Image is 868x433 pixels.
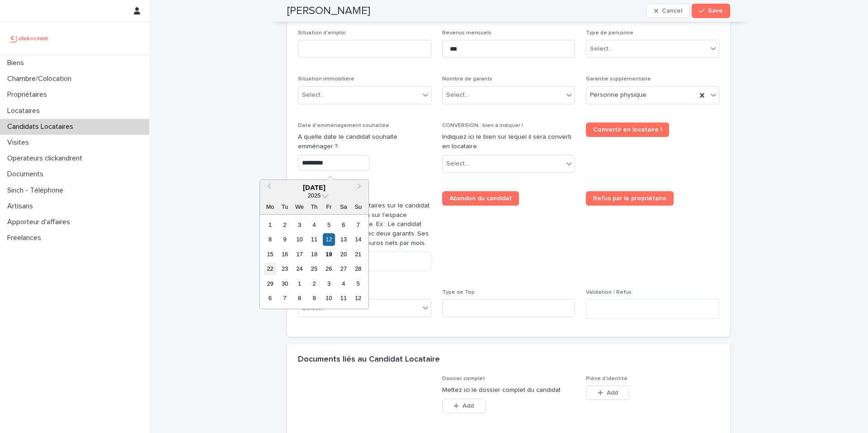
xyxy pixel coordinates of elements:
[7,29,51,47] img: UCB0brd3T0yccxBKYDjQ
[264,233,276,245] div: Choose Monday, 8 September 2025
[4,75,79,83] p: Chambre/Colocation
[4,202,40,211] p: Artisans
[308,233,320,245] div: Choose Thursday, 11 September 2025
[298,132,431,151] p: A quelle date le candidat souhaite emménager ?
[4,138,36,147] p: Visites
[442,290,475,295] span: Type de Top
[590,44,613,54] div: Select...
[337,278,349,290] div: Choose Saturday, 4 October 2025
[278,201,291,213] div: Tu
[442,123,523,128] span: CONVERSION : bien à indiquer !
[293,233,306,245] div: Choose Wednesday, 10 September 2025
[352,278,364,290] div: Choose Sunday, 5 October 2025
[593,195,666,202] span: Refus par le propriétaire
[264,292,276,304] div: Choose Monday, 6 October 2025
[264,248,276,260] div: Choose Monday, 15 September 2025
[278,263,291,275] div: Choose Tuesday, 23 September 2025
[308,248,320,260] div: Choose Thursday, 18 September 2025
[260,184,368,192] div: [DATE]
[308,219,320,231] div: Choose Thursday, 4 September 2025
[586,386,629,400] button: Add
[352,263,364,275] div: Choose Sunday, 28 September 2025
[462,403,474,409] span: Add
[264,219,276,231] div: Choose Monday, 1 September 2025
[298,355,440,365] h2: Documents liés au Candidat Locataire
[337,248,349,260] div: Choose Saturday, 20 September 2025
[4,154,90,163] p: Operateurs clickandrent
[586,76,651,82] span: Garantie supplémentaire
[293,278,306,290] div: Choose Wednesday, 1 October 2025
[264,263,276,275] div: Choose Monday, 22 September 2025
[4,107,47,115] p: Locataires
[442,376,485,381] span: Dossier complet
[278,278,291,290] div: Choose Tuesday, 30 September 2025
[293,248,306,260] div: Choose Wednesday, 17 September 2025
[442,386,576,395] p: Mettez ici le dossier complet du candidat
[337,263,349,275] div: Choose Saturday, 27 September 2025
[646,4,690,18] button: Cancel
[264,201,276,213] div: Mo
[323,248,335,260] div: Choose Friday, 19 September 2025
[442,399,486,413] button: Add
[261,181,275,195] button: Previous Month
[708,8,723,14] span: Save
[293,201,306,213] div: We
[308,278,320,290] div: Choose Thursday, 2 October 2025
[278,219,291,231] div: Choose Tuesday, 2 September 2025
[586,376,627,381] span: Pièce d'identité
[442,30,491,36] span: Revenus mensuels
[586,30,633,36] span: Type de personne
[442,191,519,206] a: Abandon du candidat
[586,191,674,206] a: Refus par le propriétaire
[4,90,54,99] p: Propriétaires
[337,292,349,304] div: Choose Saturday, 11 October 2025
[293,263,306,275] div: Choose Wednesday, 24 September 2025
[449,195,512,202] span: Abandon du candidat
[4,170,51,179] p: Documents
[293,292,306,304] div: Choose Wednesday, 8 October 2025
[442,76,492,82] span: Nombre de garants
[323,278,335,290] div: Choose Friday, 3 October 2025
[308,263,320,275] div: Choose Thursday, 25 September 2025
[323,292,335,304] div: Choose Friday, 10 October 2025
[590,90,646,100] span: Personne physique
[352,201,364,213] div: Su
[352,248,364,260] div: Choose Sunday, 21 September 2025
[323,201,335,213] div: Fr
[352,219,364,231] div: Choose Sunday, 7 September 2025
[298,123,389,128] span: Date d'emménagement souhaitée
[323,263,335,275] div: Choose Friday, 26 September 2025
[586,290,632,295] span: Validation / Refus
[278,292,291,304] div: Choose Tuesday, 7 October 2025
[278,248,291,260] div: Choose Tuesday, 16 September 2025
[586,122,669,137] a: Convertir en locataire !
[308,192,321,199] span: 2025
[4,218,77,226] p: Apporteur d'affaires
[692,4,730,18] button: Save
[323,219,335,231] div: Choose Friday, 5 September 2025
[352,292,364,304] div: Choose Sunday, 12 October 2025
[4,186,71,195] p: Sinch - Téléphone
[293,219,306,231] div: Choose Wednesday, 3 September 2025
[607,390,618,396] span: Add
[278,233,291,245] div: Choose Tuesday, 9 September 2025
[4,59,31,67] p: Biens
[4,122,80,131] p: Candidats Locataires
[302,90,325,100] div: Select...
[287,5,370,18] h2: [PERSON_NAME]
[337,233,349,245] div: Choose Saturday, 13 September 2025
[264,278,276,290] div: Choose Monday, 29 September 2025
[593,127,662,133] span: Convertir en locataire !
[446,159,469,169] div: Select...
[352,233,364,245] div: Choose Sunday, 14 September 2025
[308,201,320,213] div: Th
[263,217,365,306] div: month 2025-09
[337,219,349,231] div: Choose Saturday, 6 September 2025
[442,132,576,151] p: Indiquez ici le bien sur lequel il sera converti en locataire.
[323,233,335,245] div: Choose Friday, 12 September 2025
[337,201,349,213] div: Sa
[4,234,48,242] p: Freelances
[662,8,682,14] span: Cancel
[298,76,354,82] span: Situation immobilière
[298,30,346,36] span: Situation d'emploi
